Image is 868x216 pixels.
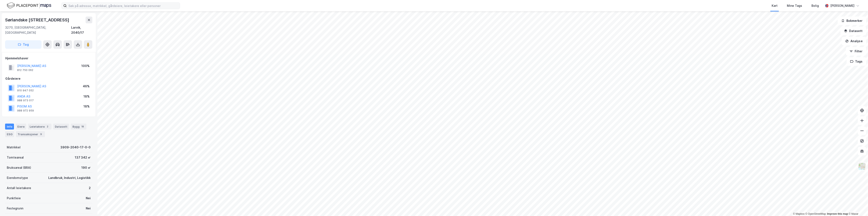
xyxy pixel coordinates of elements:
[83,84,90,89] div: 46%
[17,89,34,92] div: 910 947 052
[847,57,866,66] button: Tags
[89,185,91,191] div: 2
[39,132,43,136] div: 9
[858,162,866,170] img: Z
[17,109,34,112] div: 988 972 959
[7,165,31,170] div: Bruksareal (BRA)
[71,25,92,35] div: Larvik, 2040/17
[7,185,31,191] div: Antall leietakere
[7,2,51,9] img: logo.f888ab2527a4732fd821a326f86c7f29.svg
[7,145,21,150] div: Matrikkel
[86,206,91,211] div: Nei
[7,206,23,211] div: Festegrunn
[81,165,91,170] div: 190 ㎡
[5,40,42,49] button: Tag
[5,25,71,35] div: 3270, [GEOGRAPHIC_DATA], [GEOGRAPHIC_DATA]
[847,196,868,216] iframe: Chat Widget
[847,196,868,216] div: Kontrollprogram for chat
[81,63,90,68] div: 100%
[5,131,14,137] div: ESG
[48,175,91,180] div: Landbruk, Industri, Logistikk
[17,99,34,102] div: 988 973 017
[7,155,24,160] div: Tomteareal
[75,155,91,160] div: 137 342 ㎡
[16,124,26,130] div: Eiere
[83,104,90,109] div: 18%
[838,17,866,25] button: Bokmerker
[5,124,14,130] div: Info
[806,212,826,215] a: OpenStreetMap
[71,124,86,130] div: Bygg
[830,3,854,8] div: [PERSON_NAME]
[60,145,91,150] div: 3909-2040-17-0-0
[16,131,45,137] div: Transaksjoner
[53,124,69,130] div: Datasett
[840,27,866,35] button: Datasett
[80,124,85,129] div: 18
[846,47,866,56] button: Filter
[5,56,92,61] div: Hjemmelshaver
[772,3,778,8] div: Kart
[827,212,848,215] a: Improve this map
[787,3,802,8] div: Mine Tags
[842,37,866,45] button: Analyse
[86,196,91,201] div: Nei
[7,196,21,201] div: Punktleie
[28,124,51,130] div: Leietakere
[17,68,33,72] div: 812 750 062
[7,175,28,180] div: Eiendomstype
[5,17,70,23] div: Sørlandske [STREET_ADDRESS]
[5,76,92,81] div: Gårdeiere
[83,94,90,99] div: 18%
[46,124,50,129] div: 2
[811,3,819,8] div: Bolig
[67,3,180,9] input: Søk på adresse, matrikkel, gårdeiere, leietakere eller personer
[793,212,805,215] a: Mapbox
